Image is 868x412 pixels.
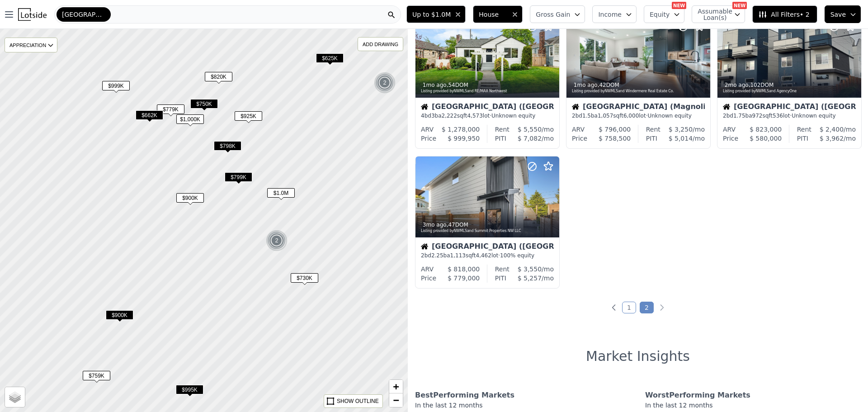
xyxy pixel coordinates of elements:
span: $ 5,550 [518,126,542,133]
span: $1,000K [176,114,204,124]
div: Price [723,134,738,143]
span: $ 823,000 [750,126,782,133]
div: NEW [672,2,686,9]
div: APPRECIATION [5,38,57,52]
div: [GEOGRAPHIC_DATA] ([GEOGRAPHIC_DATA]) [421,243,554,252]
div: $759K [83,371,110,384]
span: $ 1,278,000 [442,126,480,133]
img: g1.png [374,72,396,94]
div: , 47 DOM [421,221,555,228]
div: $779K [157,104,184,118]
span: $ 3,962 [820,135,844,142]
span: Save [830,10,846,19]
div: [GEOGRAPHIC_DATA] ([GEOGRAPHIC_DATA]) [723,103,856,112]
span: $ 5,014 [669,135,693,142]
div: $900K [176,193,204,206]
div: $925K [235,111,262,124]
span: $820K [205,72,232,81]
div: Listing provided by NWMLS and AgencyOne [723,89,857,94]
div: [GEOGRAPHIC_DATA] ([GEOGRAPHIC_DATA]) [421,103,554,112]
div: , 54 DOM [421,81,555,89]
time: 2025-07-10 15:58 [574,82,598,88]
span: $625K [316,53,344,63]
span: Income [598,10,622,19]
div: Listing provided by NWMLS and Windermere Real Estate Co. [572,89,706,94]
div: 2 [374,72,396,94]
ul: Pagination [408,303,868,312]
span: Up to $1.0M [412,10,451,19]
span: $ 2,400 [820,126,844,133]
div: $798K [214,141,241,154]
div: /mo [811,125,856,134]
a: Zoom in [389,380,403,393]
span: $999K [102,81,130,90]
span: 536 [773,113,783,119]
div: PITI [495,274,506,283]
a: 1mo ago,54DOMListing provided byNWMLSand RE/MAX NorthwestHouse[GEOGRAPHIC_DATA] ([GEOGRAPHIC_DATA... [415,16,559,149]
div: Rent [495,265,509,274]
a: 2mo ago,102DOMListing provided byNWMLSand AgencyOneHouse[GEOGRAPHIC_DATA] ([GEOGRAPHIC_DATA])2bd1... [717,16,861,149]
span: [GEOGRAPHIC_DATA] [62,10,105,19]
div: PITI [646,134,657,143]
div: /mo [506,274,554,283]
span: $ 7,082 [518,135,542,142]
a: Page 1 [622,302,636,313]
div: $1.0M [267,188,295,201]
img: House [723,103,730,110]
span: $ 796,000 [599,126,631,133]
span: House [479,10,508,19]
img: House [421,103,428,110]
div: /mo [509,265,554,274]
div: [GEOGRAPHIC_DATA] (Magnolia) [572,103,705,112]
span: $750K [190,99,218,109]
div: Rent [646,125,660,134]
div: $995K [176,385,203,398]
button: Equity [644,5,684,23]
a: 1mo ago,42DOMListing provided byNWMLSand Windermere Real Estate Co.House[GEOGRAPHIC_DATA] (Magnol... [566,16,710,149]
span: $799K [225,172,252,182]
button: Income [592,5,637,23]
div: SHOW OUTLINE [337,397,379,405]
div: /mo [660,125,705,134]
div: ARV [723,125,736,134]
span: $ 580,000 [750,135,782,142]
span: $995K [176,385,203,394]
span: Assumable Loan(s) [698,8,726,21]
div: NEW [732,2,747,9]
a: Previous page [609,303,618,312]
div: Price [421,134,436,143]
div: $730K [291,273,318,286]
span: − [393,394,399,406]
span: $900K [176,193,204,203]
div: ADD DRAWING [358,38,403,51]
div: Rent [797,125,811,134]
span: $ 818,000 [448,265,480,273]
button: Assumable Loan(s) [692,5,745,23]
a: Page 2 is your current page [640,302,654,313]
span: $ 779,000 [448,275,480,282]
time: 2025-07-10 19:13 [423,82,447,88]
div: ARV [572,125,585,134]
div: Price [572,134,587,143]
div: $900K [106,310,133,323]
div: /mo [657,134,705,143]
span: $900K [106,310,133,320]
div: 2 bd 1.75 ba sqft lot · Unknown equity [723,112,856,119]
div: ARV [421,265,434,274]
span: $925K [235,111,262,121]
span: $ 5,257 [518,275,542,282]
div: $799K [225,172,252,185]
div: $625K [316,53,344,66]
time: 2025-05-13 16:23 [423,222,447,228]
span: $ 3,250 [669,126,693,133]
span: $759K [83,371,110,380]
span: All Filters • 2 [758,10,809,19]
span: $662K [136,110,163,120]
div: $750K [190,99,218,112]
div: /mo [509,125,554,134]
div: 2 bd 2.25 ba sqft lot · 100% equity [421,252,554,259]
img: House [572,103,579,110]
span: 2,222 [442,113,457,119]
div: $999K [102,81,130,94]
div: $820K [205,72,232,85]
